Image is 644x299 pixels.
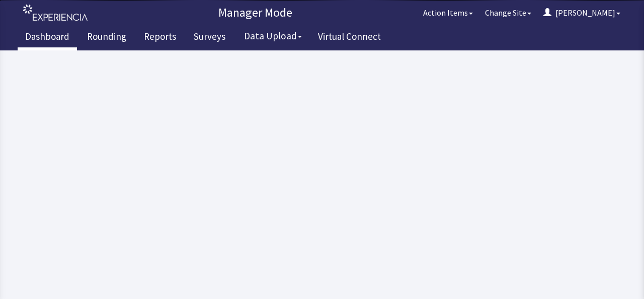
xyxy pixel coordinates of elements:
[537,3,626,23] button: [PERSON_NAME]
[479,3,537,23] button: Change Site
[93,5,417,21] p: Manager Mode
[136,25,184,50] a: Reports
[23,5,88,21] img: experiencia_logo.png
[238,27,308,45] button: Data Upload
[18,25,77,50] a: Dashboard
[186,25,233,50] a: Surveys
[79,25,134,50] a: Rounding
[310,25,388,50] a: Virtual Connect
[417,3,479,23] button: Action Items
